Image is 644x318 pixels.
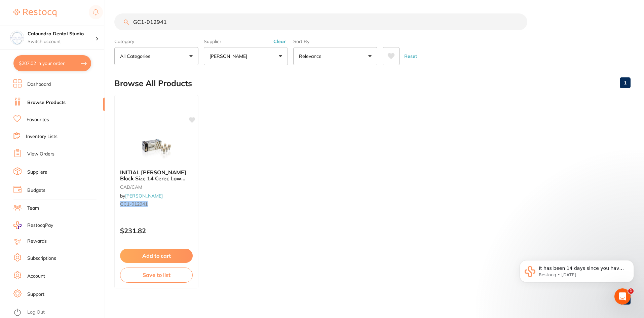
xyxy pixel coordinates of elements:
p: Relevance [299,53,324,60]
a: Log Out [27,309,45,316]
img: INITIAL LISI Block Size 14 Cerec Low Translucent A3 Pk 5 [135,130,178,164]
a: [PERSON_NAME] [125,193,163,199]
a: Favourites [27,116,49,123]
button: Add to cart [120,249,193,263]
span: 1 [628,288,634,294]
p: [PERSON_NAME] [210,53,250,60]
span: INITIAL [PERSON_NAME] Block Size 14 Cerec Low Translucent A3 Pk 5 [120,169,186,188]
button: $207.02 in your order [13,55,91,71]
label: Category [114,38,198,44]
a: Dashboard [27,81,51,88]
img: RestocqPay [13,221,22,229]
a: Account [27,273,45,280]
p: $231.82 [120,227,193,235]
a: Rewards [27,238,47,245]
iframe: Intercom notifications message [509,246,644,300]
a: 1 [620,76,631,90]
label: Supplier [204,38,288,44]
input: Search Products [114,13,527,30]
em: GC1-012941 [120,201,148,207]
img: Restocq Logo [13,9,56,17]
button: Log Out [13,307,103,318]
small: CAD/CAM [120,184,193,190]
a: Restocq Logo [13,5,56,21]
span: by [120,193,163,199]
a: Browse Products [27,99,66,106]
a: Budgets [27,187,45,194]
p: Switch account [28,38,96,45]
button: Save to list [120,268,193,282]
a: Suppliers [27,169,47,176]
b: INITIAL LISI Block Size 14 Cerec Low Translucent A3 Pk 5 [120,169,193,182]
iframe: Intercom live chat [614,288,631,305]
label: Sort By [293,38,377,44]
a: Subscriptions [27,255,56,262]
p: All Categories [120,53,153,60]
button: Relevance [293,47,377,65]
a: Inventory Lists [26,133,58,140]
h4: Caloundra Dental Studio [28,31,96,37]
a: Support [27,291,44,298]
h2: Browse All Products [114,79,192,88]
img: Caloundra Dental Studio [10,31,24,44]
button: All Categories [114,47,198,65]
button: Reset [402,47,419,65]
button: Clear [271,38,288,44]
a: View Orders [27,151,54,157]
a: RestocqPay [13,221,53,229]
span: RestocqPay [27,222,53,229]
button: [PERSON_NAME] [204,47,288,65]
a: Team [27,205,39,212]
